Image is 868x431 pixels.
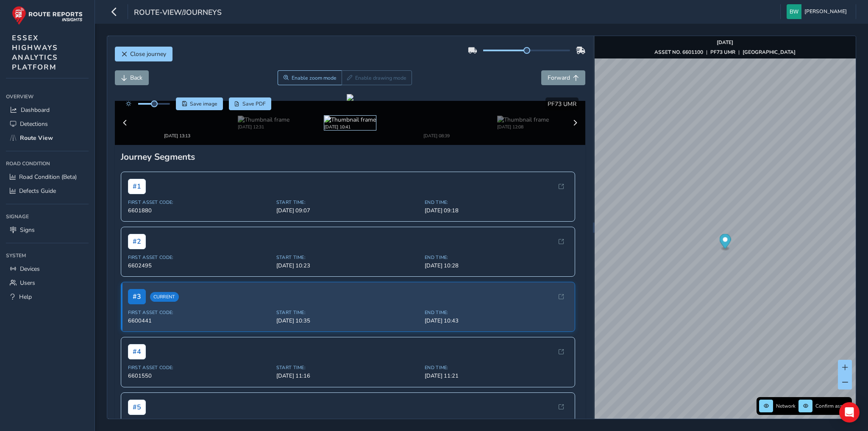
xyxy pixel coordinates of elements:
div: | | [654,49,796,56]
span: End Time: [425,309,568,316]
div: Map marker [719,234,731,251]
span: 6602495 [128,262,271,270]
img: diamond-layout [787,4,801,19]
span: # 3 [128,289,146,304]
span: Start Time: [276,309,420,316]
span: Start Time: [276,254,420,261]
span: Users [20,279,35,287]
span: ESSEX HIGHWAYS ANALYTICS PLATFORM [12,33,58,72]
span: First Asset Code: [128,254,271,261]
span: 6601550 [128,372,271,380]
span: 6601880 [128,207,271,214]
span: End Time: [425,199,568,206]
a: Detections [6,117,89,131]
button: [PERSON_NAME] [787,4,850,19]
button: Zoom [278,70,342,85]
span: First Asset Code: [128,199,271,206]
span: [DATE] 11:21 [425,372,568,380]
div: Signage [6,210,89,223]
div: Road Condition [6,157,89,170]
span: # 2 [128,234,146,249]
span: [DATE] 10:43 [425,317,568,325]
span: Forward [548,74,570,82]
div: [DATE] 13:13 [164,133,190,139]
strong: ASSET NO. 6601100 [654,49,703,56]
img: Thumbnail frame [423,107,447,131]
a: Help [6,290,89,304]
span: [DATE] 09:07 [276,207,420,214]
div: System [6,249,89,262]
span: Route View [20,134,53,142]
span: # 4 [128,344,146,359]
strong: [GEOGRAPHIC_DATA] [743,49,796,56]
span: Save image [190,100,217,107]
a: Signs [6,223,89,237]
span: [DATE] 10:23 [276,262,420,270]
span: [PERSON_NAME] [804,4,847,19]
span: Devices [20,265,40,273]
span: 6600441 [128,317,271,325]
span: [DATE] 11:16 [276,372,420,380]
span: [DATE] 09:18 [425,207,568,214]
a: Defects Guide [6,184,89,198]
span: First Asset Code: [128,364,271,371]
strong: PF73 UMR [710,49,735,56]
div: Overview [6,90,89,103]
span: Signs [20,226,35,234]
a: Route View [6,131,89,145]
span: Save PDF [242,100,266,107]
a: Users [6,276,89,290]
span: Enable zoom mode [292,75,337,81]
span: Dashboard [21,106,50,114]
img: rr logo [12,6,83,25]
div: [DATE] 08:39 [423,133,450,139]
span: Road Condition (Beta) [19,173,77,181]
img: Thumbnail frame [324,116,376,124]
span: PF73 UMR [548,100,576,108]
img: Thumbnail frame [238,116,289,124]
span: # 5 [128,400,146,415]
span: Detections [20,120,48,128]
button: Save [176,97,223,110]
div: Journey Segments [121,151,580,163]
span: Start Time: [276,199,420,206]
button: Back [115,70,149,85]
a: Dashboard [6,103,89,117]
div: [DATE] 12:31 [238,124,289,130]
div: [DATE] 10:41 [324,124,376,130]
span: Back [130,74,142,82]
span: Network [776,403,796,409]
button: Close journey [115,47,172,61]
span: [DATE] 10:28 [425,262,568,270]
span: Start Time: [276,364,420,371]
button: PDF [229,97,272,110]
span: First Asset Code: [128,309,271,316]
img: Thumbnail frame [164,107,188,131]
span: End Time: [425,254,568,261]
span: [DATE] 10:35 [276,317,420,325]
span: Current [150,292,179,302]
span: End Time: [425,364,568,371]
a: Devices [6,262,89,276]
span: # 1 [128,179,146,194]
span: route-view/journeys [134,7,222,19]
strong: [DATE] [717,39,733,46]
img: Thumbnail frame [497,116,549,124]
button: Forward [541,70,585,85]
span: Confirm assets [815,403,849,409]
span: Defects Guide [19,187,56,195]
div: Open Intercom Messenger [839,402,860,423]
a: Road Condition (Beta) [6,170,89,184]
span: Close journey [130,50,166,58]
div: [DATE] 12:08 [497,124,549,130]
span: Help [19,293,32,301]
